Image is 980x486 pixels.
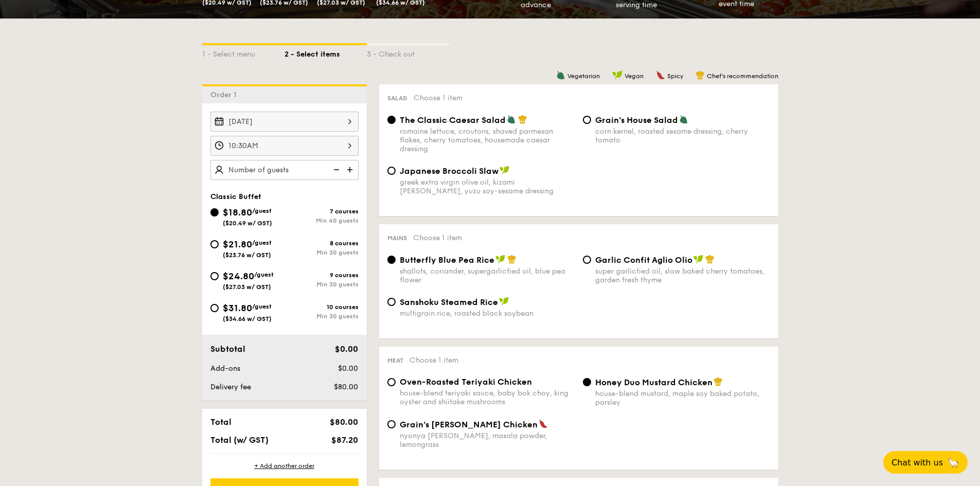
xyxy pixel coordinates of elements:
span: Vegetarian [567,73,600,80]
div: 7 courses [284,208,359,215]
span: ($34.66 w/ GST) [223,315,272,322]
img: icon-chef-hat.a58ddaea.svg [518,115,527,124]
div: 9 courses [284,272,359,279]
img: icon-spicy.37a8142b.svg [539,419,548,428]
span: Choose 1 item [414,94,462,102]
input: Butterfly Blue Pea Riceshallots, coriander, supergarlicfied oil, blue pea flower [387,256,396,264]
span: Sanshoku Steamed Rice [400,297,498,307]
span: 🦙 [947,457,959,469]
span: Add-ons [210,364,240,373]
span: Honey Duo Mustard Chicken [595,377,712,387]
div: 2 - Select items [284,45,367,60]
span: Grain's House Salad [595,115,678,125]
span: Meat [387,357,403,364]
span: $80.00 [330,417,358,427]
div: corn kernel, roasted sesame dressing, cherry tomato [595,127,770,145]
input: $18.80/guest($20.49 w/ GST)7 coursesMin 40 guests [210,208,219,217]
div: Min 30 guests [284,281,359,288]
span: $18.80 [223,207,252,218]
input: Grain's House Saladcorn kernel, roasted sesame dressing, cherry tomato [583,116,591,124]
input: Event date [210,112,359,132]
span: ($23.76 w/ GST) [223,251,271,259]
span: Chef's recommendation [707,73,778,80]
span: $24.80 [223,271,254,282]
input: Garlic Confit Aglio Oliosuper garlicfied oil, slow baked cherry tomatoes, garden fresh thyme [583,256,591,264]
span: Choose 1 item [409,356,458,365]
span: Order 1 [210,91,241,99]
span: $0.00 [335,344,358,354]
div: 8 courses [284,240,359,247]
div: Min 30 guests [284,249,359,256]
div: house-blend mustard, maple soy baked potato, parsley [595,389,770,407]
div: super garlicfied oil, slow baked cherry tomatoes, garden fresh thyme [595,267,770,284]
img: icon-vegan.f8ff3823.svg [693,255,704,264]
input: $21.80/guest($23.76 w/ GST)8 coursesMin 30 guests [210,240,219,248]
span: Mains [387,235,407,242]
img: icon-vegetarian.fe4039eb.svg [507,115,516,124]
img: icon-chef-hat.a58ddaea.svg [714,377,723,386]
div: Min 40 guests [284,217,359,224]
span: $31.80 [223,302,252,314]
input: Japanese Broccoli Slawgreek extra virgin olive oil, kizami [PERSON_NAME], yuzu soy-sesame dressing [387,167,396,175]
span: Total (w/ GST) [210,435,269,445]
img: icon-add.58712e84.svg [343,160,359,179]
img: icon-vegan.f8ff3823.svg [499,297,509,306]
div: nyonya [PERSON_NAME], masala powder, lemongrass [400,431,575,449]
input: $24.80/guest($27.03 w/ GST)9 coursesMin 30 guests [210,272,219,280]
span: Total [210,417,231,427]
span: Classic Buffet [210,192,261,201]
span: $21.80 [223,239,252,250]
span: Grain's [PERSON_NAME] Chicken [400,420,538,429]
img: icon-chef-hat.a58ddaea.svg [507,255,516,264]
div: shallots, coriander, supergarlicfied oil, blue pea flower [400,267,575,284]
input: Honey Duo Mustard Chickenhouse-blend mustard, maple soy baked potato, parsley [583,378,591,386]
img: icon-vegan.f8ff3823.svg [500,166,510,175]
div: 1 - Select menu [202,45,284,60]
div: + Add another order [210,462,359,470]
span: $0.00 [338,364,358,373]
img: icon-spicy.37a8142b.svg [656,70,665,80]
img: icon-vegan.f8ff3823.svg [612,70,622,80]
div: 10 courses [284,303,359,311]
span: The Classic Caesar Salad [400,115,506,125]
span: Spicy [667,73,683,80]
input: Event time [210,136,359,156]
button: Chat with us🦙 [883,451,968,474]
span: Garlic Confit Aglio Olio [595,255,692,265]
div: 3 - Check out [367,45,449,60]
span: /guest [252,303,272,310]
span: Butterfly Blue Pea Rice [400,255,494,265]
span: Japanese Broccoli Slaw [400,166,498,176]
div: greek extra virgin olive oil, kizami [PERSON_NAME], yuzu soy-sesame dressing [400,178,575,195]
input: Sanshoku Steamed Ricemultigrain rice, roasted black soybean [387,298,396,306]
div: house-blend teriyaki sauce, baby bok choy, king oyster and shiitake mushrooms [400,389,575,406]
span: Vegan [625,73,644,80]
span: Salad [387,95,407,102]
img: icon-vegetarian.fe4039eb.svg [556,70,565,80]
input: Oven-Roasted Teriyaki Chickenhouse-blend teriyaki sauce, baby bok choy, king oyster and shiitake ... [387,378,396,386]
img: icon-chef-hat.a58ddaea.svg [696,70,705,80]
img: icon-vegetarian.fe4039eb.svg [679,115,688,124]
span: ($20.49 w/ GST) [223,220,272,227]
input: $31.80/guest($34.66 w/ GST)10 coursesMin 30 guests [210,304,219,312]
input: Number of guests [210,160,359,180]
input: Grain's [PERSON_NAME] Chickennyonya [PERSON_NAME], masala powder, lemongrass [387,420,396,428]
span: Chat with us [892,458,943,467]
span: ($27.03 w/ GST) [223,283,271,291]
span: /guest [252,207,272,214]
div: Min 30 guests [284,313,359,320]
input: The Classic Caesar Saladromaine lettuce, croutons, shaved parmesan flakes, cherry tomatoes, house... [387,116,396,124]
span: /guest [252,239,272,246]
span: Subtotal [210,344,245,354]
div: romaine lettuce, croutons, shaved parmesan flakes, cherry tomatoes, housemade caesar dressing [400,127,575,153]
img: icon-vegan.f8ff3823.svg [495,255,506,264]
div: multigrain rice, roasted black soybean [400,309,575,318]
span: $87.20 [331,435,358,445]
span: /guest [254,271,274,278]
span: Choose 1 item [413,233,462,242]
span: Delivery fee [210,383,251,391]
img: icon-chef-hat.a58ddaea.svg [705,255,715,264]
img: icon-reduce.1d2dbef1.svg [328,160,343,179]
span: Oven-Roasted Teriyaki Chicken [400,377,532,387]
span: $80.00 [334,383,358,391]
